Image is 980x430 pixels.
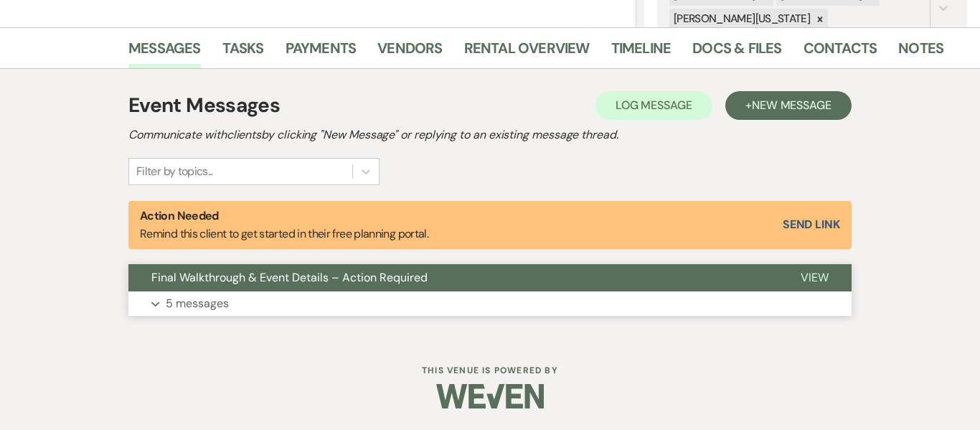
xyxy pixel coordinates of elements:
button: +New Message [725,91,852,120]
span: View [801,270,829,285]
strong: Action Needed [140,208,219,223]
a: Tasks [222,37,264,68]
button: Send Link [783,219,840,230]
a: Contacts [804,37,877,68]
a: Timeline [611,37,672,68]
a: Notes [898,37,943,68]
button: View [778,264,852,291]
span: Final Walkthrough & Event Details – Action Required [151,270,428,285]
a: Vendors [377,37,442,68]
h1: Event Messages [128,90,280,121]
button: Final Walkthrough & Event Details – Action Required [128,264,778,291]
a: Rental Overview [464,37,590,68]
div: [PERSON_NAME][US_STATE] [669,9,812,29]
p: 5 messages [166,294,229,313]
a: Payments [286,37,357,68]
span: New Message [752,98,831,113]
span: Log Message [616,98,692,113]
h2: Communicate with clients by clicking "New Message" or replying to an existing message thread. [128,126,852,144]
button: Log Message [595,91,712,120]
img: Weven Logo [436,371,544,421]
a: Messages [128,37,201,68]
a: Docs & Files [692,37,781,68]
div: Filter by topics... [136,163,213,180]
p: Remind this client to get started in their free planning portal. [140,207,428,243]
button: 5 messages [128,291,852,316]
